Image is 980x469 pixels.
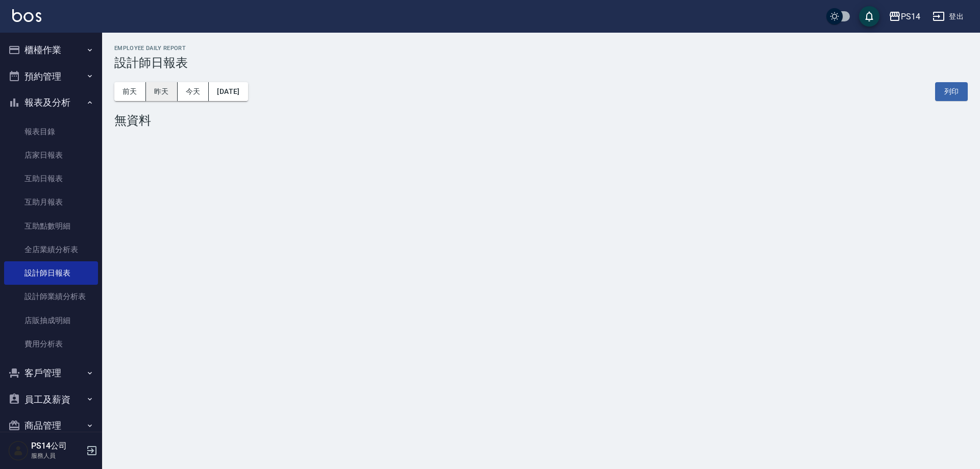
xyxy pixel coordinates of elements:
[4,285,98,308] a: 設計師業績分析表
[4,63,98,90] button: 預約管理
[31,441,83,451] h5: PS14公司
[4,120,98,143] a: 報表目錄
[209,82,248,101] button: [DATE]
[4,214,98,238] a: 互助點數明細
[178,82,209,101] button: 今天
[4,412,98,439] button: 商品管理
[859,6,879,27] button: save
[4,37,98,63] button: 櫃檯作業
[114,82,146,101] button: 前天
[4,386,98,413] button: 員工及薪資
[4,309,98,332] a: 店販抽成明細
[4,238,98,261] a: 全店業績分析表
[4,143,98,167] a: 店家日報表
[8,440,29,461] img: Person
[4,360,98,386] button: 客戶管理
[12,9,41,22] img: Logo
[4,190,98,214] a: 互助月報表
[4,167,98,190] a: 互助日報表
[114,56,968,70] h3: 設計師日報表
[935,82,968,101] button: 列印
[928,7,968,26] button: 登出
[146,82,178,101] button: 昨天
[901,10,920,23] div: PS14
[885,6,924,27] button: PS14
[114,113,968,128] div: 無資料
[4,89,98,116] button: 報表及分析
[114,45,968,52] h2: Employee Daily Report
[4,261,98,285] a: 設計師日報表
[4,332,98,356] a: 費用分析表
[31,451,83,460] p: 服務人員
